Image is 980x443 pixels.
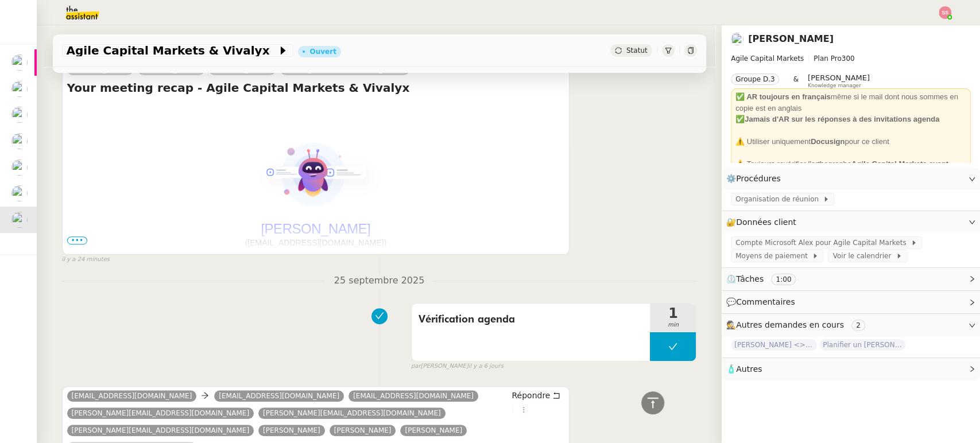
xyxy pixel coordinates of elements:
[263,426,320,434] span: [PERSON_NAME]
[62,255,110,265] span: il y a 24 minutes
[626,46,648,55] span: Statut
[735,114,966,125] div: ✅
[735,136,966,147] div: ⚠️ Utiliser uniquement pour ce client
[11,133,28,149] img: users%2FSoHiyPZ6lTh48rkksBJmVXB4Fxh1%2Favatar%2F784cdfc3-6442-45b8-8ed3-42f1cc9271a4
[808,73,870,82] span: [PERSON_NAME]
[811,137,845,146] strong: Docusign
[851,320,865,331] nz-tag: 2
[468,362,503,371] span: il y a 6 jours
[11,55,28,71] img: users%2FAXgjBsdPtrYuxuZvIJjRexEdqnq2%2Favatar%2F1599931753966.jpeg
[735,193,823,205] span: Organisation de réunion
[736,364,762,374] span: Autres
[808,73,870,88] app-user-label: Knowledge manager
[258,408,446,418] a: [PERSON_NAME][EMAIL_ADDRESS][DOMAIN_NAME]
[722,268,980,290] div: ⏲️Tâches 1:00
[722,358,980,380] div: 🧴Autres
[11,160,28,176] img: users%2FCk7ZD5ubFNWivK6gJdIkoi2SB5d2%2Favatar%2F3f84dbb7-4157-4842-a987-fca65a8b7a9a
[748,33,834,44] a: [PERSON_NAME]
[736,297,795,306] span: Commentaires
[939,6,951,19] img: svg
[650,320,696,330] span: min
[735,158,966,181] div: ⚠️ Toujours revérifier l'orthographe
[67,236,88,244] span: •••
[138,64,204,75] a: [PERSON_NAME]
[793,73,798,88] span: &
[67,80,565,96] h4: Your meeting recap - Agile Capital Markets & Vivalyx
[736,217,796,227] span: Données client
[726,320,870,329] span: 🕵️
[67,391,197,401] a: [EMAIL_ADDRESS][DOMAIN_NAME]
[841,55,854,63] span: 300
[735,160,948,180] strong: Agile Capital Markets avant envoi
[325,273,434,289] span: 25 septembre 2025
[735,250,812,262] span: Moyens de paiement
[722,168,980,190] div: ⚙️Procédures
[735,91,966,114] div: même si le mail dont nous sommes en copie est en anglais
[726,364,762,374] span: 🧴
[400,425,467,436] a: [PERSON_NAME]
[745,115,939,123] strong: Jamais d'AR sur les réponses à des invitations agenda
[348,391,478,401] a: [EMAIL_ADDRESS][DOMAIN_NAME]
[726,216,801,229] span: 🔐
[166,220,465,238] p: [PERSON_NAME]
[722,291,980,313] div: 💬Commentaires
[731,339,817,351] span: [PERSON_NAME] <> Agile Capital Markets
[508,389,564,402] button: Répondre
[411,362,421,371] span: par
[736,274,764,283] span: Tâches
[814,55,841,63] span: Plan Pro
[722,211,980,234] div: 🔐Données client
[419,311,644,328] span: Vérification agenda
[832,250,895,262] span: Voir le calendrier
[819,339,905,351] span: Planifier un [PERSON_NAME] avec [PERSON_NAME]
[726,172,786,185] span: ⚙️
[735,237,911,248] span: Compte Microsoft Alex pour Agile Capital Markets
[11,81,28,97] img: users%2FC9SBsJ0duuaSgpQFj5LgoEX8n0o2%2Favatar%2Fec9d51b8-9413-4189-adfb-7be4d8c96a3c
[280,64,410,75] a: [EMAIL_ADDRESS][DOMAIN_NAME]
[411,362,503,371] small: [PERSON_NAME]
[726,297,800,306] span: 💬
[67,425,254,436] a: [PERSON_NAME][EMAIL_ADDRESS][DOMAIN_NAME]
[731,73,779,85] nz-tag: Groupe D.3
[512,390,550,401] span: Répondre
[67,45,278,56] span: Agile Capital Markets & Vivalyx
[722,314,980,336] div: 🕵️Autres demandes en cours 2
[808,83,861,89] span: Knowledge manager
[726,274,805,283] span: ⏲️
[11,212,28,228] img: users%2FXPWOVq8PDVf5nBVhDcXguS2COHE3%2Favatar%2F3f89dc26-16aa-490f-9632-b2fdcfc735a1
[731,55,804,63] span: Agile Capital Markets
[771,274,796,285] nz-tag: 1:00
[72,65,129,73] span: [PERSON_NAME]
[330,425,396,436] a: [PERSON_NAME]
[309,48,336,55] div: Ouvert
[731,33,743,45] img: users%2FXPWOVq8PDVf5nBVhDcXguS2COHE3%2Favatar%2F3f89dc26-16aa-490f-9632-b2fdcfc735a1
[11,107,28,123] img: users%2FC9SBsJ0duuaSgpQFj5LgoEX8n0o2%2Favatar%2Fec9d51b8-9413-4189-adfb-7be4d8c96a3c
[245,238,387,247] a: ([EMAIL_ADDRESS][DOMAIN_NAME])
[67,408,254,418] a: [PERSON_NAME][EMAIL_ADDRESS][DOMAIN_NAME]
[11,185,28,201] img: users%2FSoHiyPZ6lTh48rkksBJmVXB4Fxh1%2Favatar%2F784cdfc3-6442-45b8-8ed3-42f1cc9271a4
[209,64,276,75] a: [PERSON_NAME]
[736,174,781,183] span: Procédures
[214,391,344,401] a: [EMAIL_ADDRESS][DOMAIN_NAME]
[650,306,696,320] span: 1
[736,320,844,329] span: Autres demandes en cours
[735,92,831,101] strong: ✅ AR toujours en français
